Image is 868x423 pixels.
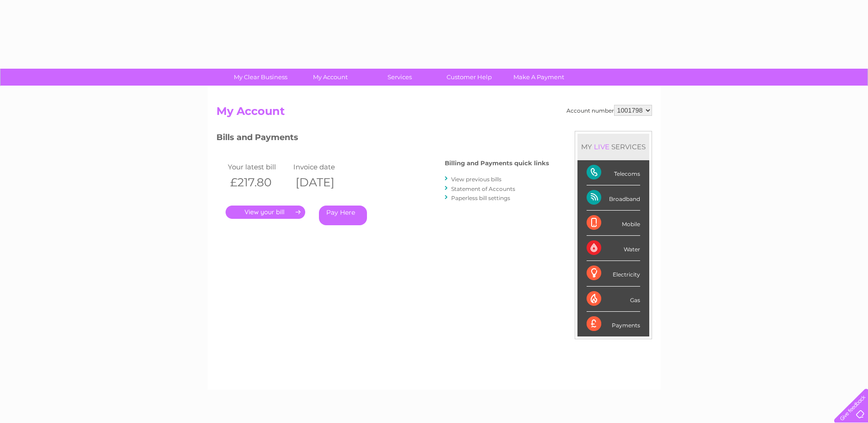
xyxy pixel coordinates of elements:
[587,261,640,286] div: Electricity
[292,69,368,86] a: My Account
[431,69,507,86] a: Customer Help
[577,134,649,160] div: MY SERVICES
[451,185,515,192] a: Statement of Accounts
[362,69,437,86] a: Services
[291,161,357,173] td: Invoice date
[291,173,357,192] th: [DATE]
[226,161,291,173] td: Your latest bill
[223,69,298,86] a: My Clear Business
[587,236,640,261] div: Water
[216,105,652,122] h2: My Account
[587,160,640,185] div: Telecoms
[445,160,549,167] h4: Billing and Payments quick links
[587,312,640,336] div: Payments
[451,195,510,201] a: Paperless bill settings
[587,185,640,211] div: Broadband
[226,173,291,192] th: £217.80
[226,206,305,219] a: .
[501,69,577,86] a: Make A Payment
[319,206,367,225] a: Pay Here
[587,211,640,236] div: Mobile
[451,176,501,183] a: View previous bills
[587,287,640,312] div: Gas
[216,131,549,147] h3: Bills and Payments
[566,105,652,116] div: Account number
[592,142,611,151] div: LIVE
